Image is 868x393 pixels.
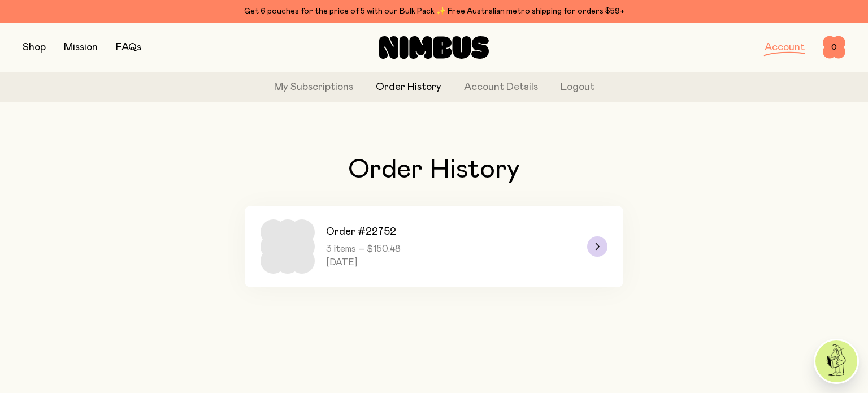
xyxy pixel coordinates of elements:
[815,340,857,382] img: agent
[245,156,623,183] h2: Order History
[326,225,396,239] h3: Order #22752
[823,36,845,59] button: 0
[326,243,401,254] span: 3 items – $150.48
[561,80,594,95] button: Logout
[116,42,141,53] a: FAQs
[64,42,98,53] a: Mission
[23,5,845,18] div: Get 6 pouches for the price of 5 with our Bulk Pack ✨ Free Australian metro shipping for orders $59+
[326,257,401,268] span: [DATE]
[245,206,623,287] a: Order #227523 items – $150.48[DATE]
[765,42,805,53] a: Account
[376,80,441,95] a: Order History
[274,80,353,95] a: My Subscriptions
[464,80,538,95] a: Account Details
